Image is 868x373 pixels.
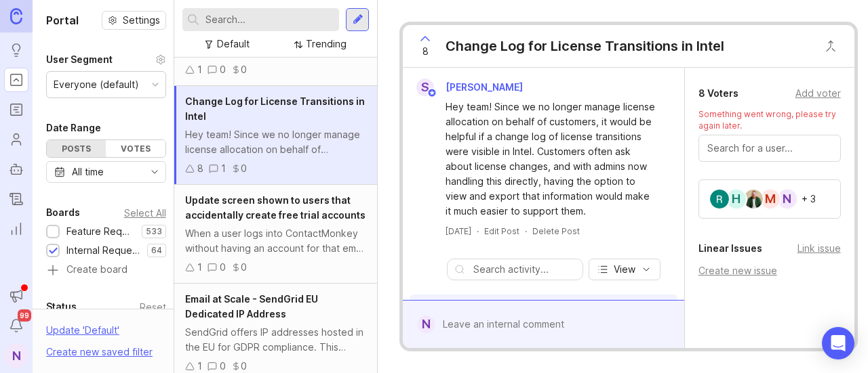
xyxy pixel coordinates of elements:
[4,38,28,62] a: Ideas
[185,293,318,320] span: Email at Scale - SendGrid EU Dedicated IP Address
[217,37,250,51] div: Default
[698,240,762,257] div: Linear Issues
[46,204,80,221] div: Boards
[817,32,844,60] button: Close button
[795,86,841,101] div: Add voter
[614,263,635,276] span: View
[776,188,798,210] div: N
[446,100,656,219] div: Hey team! Since we no longer manage license allocation on behalf of customers, it would be helpfu...
[4,217,28,241] a: Reporting
[241,260,247,275] div: 0
[4,313,28,338] button: Notifications
[185,226,366,256] div: When a user logs into ContactMonkey without having an account for that email address, they automa...
[797,241,841,256] div: Link issue
[477,225,479,237] div: ·
[197,62,202,77] div: 1
[422,44,429,59] span: 8
[241,161,247,176] div: 0
[4,157,28,181] a: Autopilot
[446,37,724,56] div: Change Log for License Transitions in Intel
[46,323,119,345] div: Update ' Default '
[46,120,101,136] div: Date Range
[4,97,28,122] a: Roadmaps
[185,194,366,221] span: Update screen shown to users that accidentally create free trial accounts
[205,12,334,27] input: Search...
[54,77,139,92] div: Everyone (default)
[18,309,31,322] span: 99
[532,225,580,237] div: Delete Post
[46,12,79,28] h1: Portal
[46,265,166,277] a: Create board
[220,62,226,77] div: 0
[759,188,781,210] div: M
[473,262,575,277] input: Search activity...
[4,187,28,211] a: Changelog
[446,226,471,236] time: [DATE]
[446,81,523,93] span: [PERSON_NAME]
[220,260,226,275] div: 0
[185,95,365,122] span: Change Log for License Transitions in Intel
[822,327,854,359] div: Open Intercom Messenger
[46,51,113,68] div: User Segment
[46,345,153,359] div: Create new saved filter
[4,68,28,92] a: Portal
[123,14,160,27] span: Settings
[66,224,135,239] div: Feature Requests
[589,259,660,280] button: View
[197,161,203,176] div: 8
[47,140,106,157] div: Posts
[427,88,437,98] img: member badge
[710,190,729,209] img: Rowan Naylor
[185,325,366,355] div: SendGrid offers IP addresses hosted in the EU for GDPR compliance. This probably requires CM to a...
[10,8,22,24] img: Canny Home
[102,11,166,30] button: Settings
[4,284,28,308] button: Announcements
[698,263,841,278] div: Create new issue
[306,37,347,51] div: Trending
[140,303,166,311] div: Reset
[4,343,28,368] button: N
[241,62,247,77] div: 0
[416,79,434,96] div: S
[525,225,527,237] div: ·
[151,245,162,256] p: 64
[197,260,202,275] div: 1
[418,315,434,333] div: N
[106,140,165,157] div: Votes
[124,209,166,217] div: Select All
[146,226,162,237] p: 533
[72,164,104,179] div: All time
[221,161,226,176] div: 1
[698,85,738,102] div: 8 Voters
[446,225,471,237] a: [DATE]
[144,167,165,177] svg: toggle icon
[46,299,77,315] div: Status
[408,79,534,96] a: S[PERSON_NAME]
[484,225,519,237] div: Edit Post
[802,194,816,204] div: + 3
[174,185,377,284] a: Update screen shown to users that accidentally create free trial accountsWhen a user logs into Co...
[185,127,366,157] div: Hey team! Since we no longer manage license allocation on behalf of customers, it would be helpfu...
[726,188,747,210] div: H
[66,243,140,258] div: Internal Requests
[4,127,28,152] a: Users
[707,141,832,156] input: Search for a user...
[744,190,763,209] img: Dave Purcell
[174,86,377,185] a: Change Log for License Transitions in IntelHey team! Since we no longer manage license allocation...
[698,108,841,131] div: Something went wrong, please try again later.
